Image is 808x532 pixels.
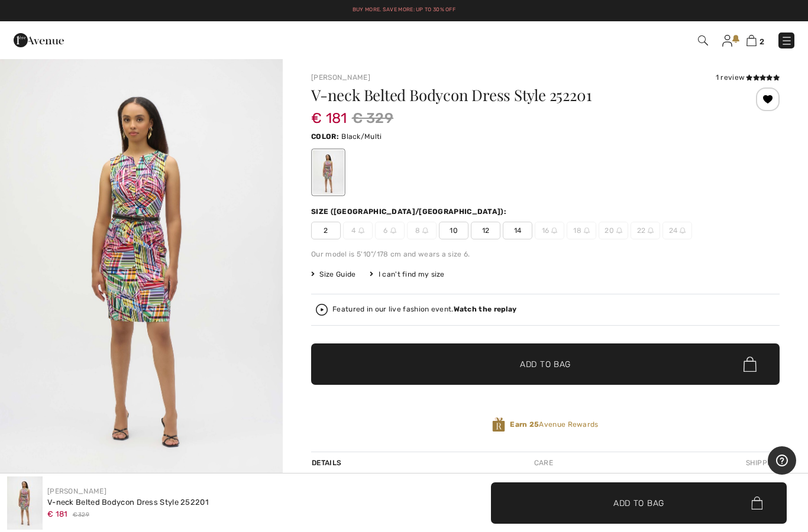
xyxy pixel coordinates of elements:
[454,305,517,313] strong: Watch the replay
[311,269,355,280] span: Size Guide
[510,419,598,430] span: Avenue Rewards
[520,358,571,371] span: Add to Bag
[7,476,43,530] img: V-Neck Belted Bodycon Dress Style 252201
[311,206,509,217] div: Size ([GEOGRAPHIC_DATA]/[GEOGRAPHIC_DATA]):
[422,228,428,233] img: ring-m.svg
[311,452,344,473] div: Details
[510,420,539,429] strong: Earn 25
[759,37,764,46] span: 2
[503,222,532,239] span: 14
[524,452,563,473] div: Care
[631,222,660,239] span: 22
[311,222,341,239] span: 2
[332,306,516,313] div: Featured in our live fashion event.
[746,35,757,46] img: Shopping Bag
[311,73,370,82] a: [PERSON_NAME]
[535,222,564,239] span: 16
[47,497,209,508] div: V-neck Belted Bodycon Dress Style 252201
[14,34,64,45] a: 1ère Avenue
[311,87,702,103] h1: V-neck Belted Bodycon Dress Style 252201
[722,35,732,47] img: My Info
[491,482,787,524] button: Add to Bag
[781,35,793,47] img: Menu
[316,304,328,316] img: Watch the replay
[352,108,394,129] span: € 329
[313,150,344,194] div: Black/Multi
[662,222,692,239] span: 24
[613,497,664,509] span: Add to Bag
[599,222,628,239] span: 20
[584,228,590,233] img: ring-m.svg
[768,446,796,476] iframe: Opens a widget where you can find more information
[746,33,764,47] a: 2
[311,249,780,259] div: Our model is 5'10"/178 cm and wears a size 6.
[353,7,455,12] a: Buy More. Save More: Up to 30% Off
[744,356,757,372] img: Bag.svg
[343,222,373,239] span: 4
[471,222,500,239] span: 12
[492,417,505,433] img: Avenue Rewards
[358,228,364,233] img: ring-m.svg
[311,132,339,141] span: Color:
[743,452,780,473] div: Shipping
[370,269,444,280] div: I can't find my size
[390,228,396,233] img: ring-m.svg
[698,35,708,46] img: Search
[407,222,437,239] span: 8
[47,487,106,495] a: [PERSON_NAME]
[311,98,347,126] span: € 181
[751,497,762,510] img: Bag.svg
[567,222,596,239] span: 18
[311,343,780,385] button: Add to Bag
[375,222,405,239] span: 6
[47,510,68,518] span: € 181
[73,511,90,520] span: € 329
[439,222,468,239] span: 10
[341,132,382,141] span: Black/Multi
[648,228,654,233] img: ring-m.svg
[680,228,686,233] img: ring-m.svg
[716,72,780,83] div: 1 review
[551,228,557,233] img: ring-m.svg
[14,28,64,52] img: 1ère Avenue
[616,228,622,233] img: ring-m.svg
